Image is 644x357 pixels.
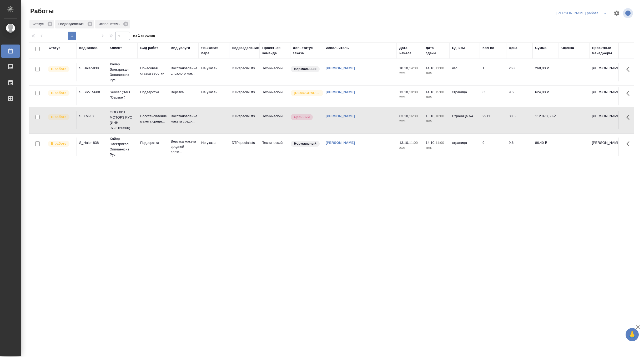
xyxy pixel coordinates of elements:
div: Исполнитель выполняет работу [47,140,73,147]
div: S_Haier-838 [79,66,104,71]
div: Вид услуги [171,45,190,51]
p: Восстановление сложного мак... [171,66,196,76]
span: Посмотреть информацию [623,8,634,18]
p: 11:00 [409,141,418,145]
div: Статус [29,20,54,28]
p: 2025 [426,119,447,124]
td: 1 [480,63,506,81]
div: Исполнитель [95,20,130,28]
p: Нормальный [294,66,316,72]
p: 13.10, [399,90,409,94]
p: 16:30 [409,114,418,118]
p: 14:30 [409,66,418,70]
div: Вид работ [140,45,158,51]
button: Здесь прячутся важные кнопки [623,63,636,76]
div: Кол-во [482,45,494,51]
p: 10.10, [399,66,409,70]
td: DTPspecialists [229,111,260,129]
p: 11:00 [435,141,444,145]
p: 2025 [426,95,447,100]
p: Восстановление макета средн... [171,114,196,124]
p: Хайер Электрикал Эпплаенсиз Рус [110,62,135,83]
p: Подразделение [58,21,85,27]
p: Срочный [294,114,310,120]
p: ООО ХИТ МОТОРЗ РУС (ИНН 9723160500) [110,110,135,131]
div: Исполнитель выполняет работу [47,90,73,97]
td: страница [449,87,480,105]
p: Верстка [171,90,196,95]
td: 2911 [480,111,506,129]
td: Технический [260,138,290,156]
td: [PERSON_NAME] [589,111,620,129]
td: 268 [506,63,532,81]
p: 15:00 [435,90,444,94]
p: Статус [33,21,46,27]
p: В работе [51,90,66,96]
p: 15.10, [426,114,435,118]
div: Статус [49,45,61,51]
div: Клиент [110,45,122,51]
p: 2025 [399,95,420,100]
span: 🙏 [628,329,637,340]
td: Технический [260,63,290,81]
div: Дата начала [399,45,415,56]
td: [PERSON_NAME] [589,87,620,105]
a: [PERSON_NAME] [326,114,355,118]
td: 86,40 ₽ [532,138,559,156]
div: Языковая пара [201,45,227,56]
td: 624,00 ₽ [532,87,559,105]
p: Верстка макета средней слож... [171,139,196,155]
td: Страница А4 [449,111,480,129]
td: Не указан [199,87,229,105]
div: Сумма [535,45,546,51]
p: 2025 [399,71,420,76]
p: Почасовая ставка верстки [140,66,165,76]
p: Хайер Электрикал Эпплаенсиз Рус [110,136,135,157]
p: 2025 [399,145,420,151]
div: Проектные менеджеры [592,45,617,56]
div: Цена [509,45,517,51]
p: 13.10, [399,141,409,145]
div: S_XM-13 [79,114,104,119]
p: Подверстка [140,90,165,95]
td: 65 [480,87,506,105]
div: Доп. статус заказа [293,45,320,56]
p: В работе [51,66,66,72]
div: Ед. изм [452,45,465,51]
p: Servier (ЗАО "Сервье") [110,90,135,100]
button: Здесь прячутся важные кнопки [623,87,636,100]
div: Исполнитель [326,45,349,51]
a: [PERSON_NAME] [326,90,355,94]
div: split button [555,9,610,17]
div: Исполнитель выполняет работу [47,114,73,121]
div: Подразделение [55,20,94,28]
div: Дата сдачи [426,45,441,56]
td: час [449,63,480,81]
td: Не указан [199,138,229,156]
p: Исполнитель [98,21,121,27]
div: Оценка [561,45,574,51]
p: 11:00 [435,66,444,70]
td: 268,00 ₽ [532,63,559,81]
td: 9 [480,138,506,156]
p: 14.10, [426,66,435,70]
p: 03.10, [399,114,409,118]
div: S_Haier-838 [79,140,104,145]
a: [PERSON_NAME] [326,141,355,145]
td: DTPspecialists [229,63,260,81]
button: Здесь прячутся важные кнопки [623,111,636,124]
p: 14.10, [426,90,435,94]
td: DTPspecialists [229,138,260,156]
div: Код заказа [79,45,98,51]
p: 2025 [426,145,447,151]
td: Технический [260,111,290,129]
td: Технический [260,87,290,105]
span: Работы [29,7,54,15]
p: 2025 [426,71,447,76]
div: S_SRVR-688 [79,90,104,95]
td: Не указан [199,63,229,81]
p: 14.10, [426,141,435,145]
td: DTPspecialists [229,87,260,105]
button: 🙏 [626,328,639,341]
span: Настроить таблицу [610,7,623,19]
